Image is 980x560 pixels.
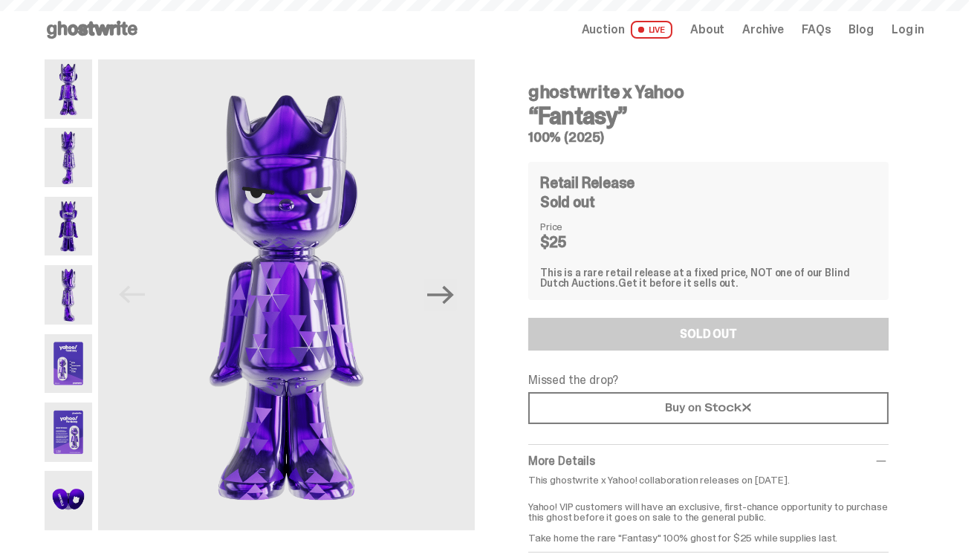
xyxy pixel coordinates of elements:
[528,475,889,485] p: This ghostwrite x Yahoo! collaboration releases on [DATE].
[680,328,737,340] div: SOLD OUT
[690,24,724,36] a: About
[45,403,92,462] img: Yahoo-HG---6.png
[424,279,457,311] button: Next
[528,453,595,469] span: More Details
[98,59,475,530] img: Yahoo-HG---1.png
[618,276,739,290] span: Get it before it sells out.
[45,197,92,256] img: Yahoo-HG---3.png
[540,221,614,232] dt: Price
[45,334,92,394] img: Yahoo-HG---5.png
[528,374,889,386] p: Missed the drop?
[540,235,614,250] dd: $25
[540,175,635,190] h4: Retail Release
[892,24,924,36] a: Log in
[802,24,831,36] a: FAQs
[528,83,889,101] h4: ghostwrite x Yahoo
[528,131,889,144] h5: 100% (2025)
[45,471,92,530] img: Yahoo-HG---7.png
[582,21,672,39] a: Auction LIVE
[540,195,877,209] div: Sold out
[582,24,625,36] span: Auction
[528,318,889,351] button: SOLD OUT
[45,59,92,119] img: Yahoo-HG---1.png
[528,104,889,128] h3: “Fantasy”
[742,24,784,36] a: Archive
[849,24,874,36] a: Blog
[45,128,92,187] img: Yahoo-HG---2.png
[45,265,92,325] img: Yahoo-HG---4.png
[528,491,889,543] p: Yahoo! VIP customers will have an exclusive, first-chance opportunity to purchase this ghost befo...
[631,21,673,39] span: LIVE
[540,267,877,288] div: This is a rare retail release at a fixed price, NOT one of our Blind Dutch Auctions.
